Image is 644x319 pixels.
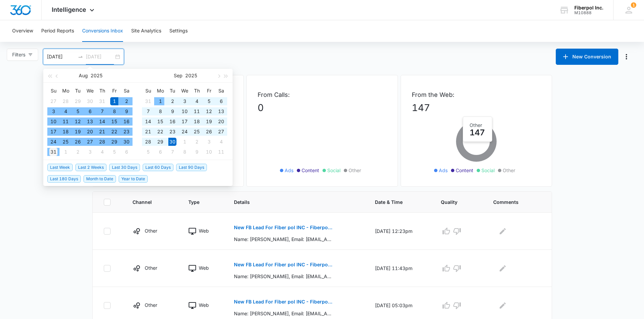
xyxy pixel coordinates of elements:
td: 2025-09-29 [154,137,166,147]
span: Channel [133,198,162,206]
div: 14 [144,117,152,126]
div: 2 [74,148,82,156]
div: 5 [144,148,152,156]
span: swap-right [78,54,83,59]
td: 2025-08-06 [84,106,96,116]
div: 8 [181,148,189,156]
div: 4 [62,107,70,115]
th: Sa [120,85,133,96]
div: 23 [168,128,176,136]
span: Filters [12,51,25,58]
td: 2025-10-01 [178,137,191,147]
span: Social [327,167,340,174]
div: 31 [144,97,152,105]
div: 2 [122,97,130,105]
p: 147 [412,101,541,115]
div: 27 [49,97,57,105]
button: New FB Lead For Fiber pol INC - Fiberpol Kitchen Transformation Lead Form [234,219,332,236]
button: Sep [174,69,183,82]
div: notifications count [631,2,636,8]
div: 7 [168,148,176,156]
div: 14 [98,117,106,126]
div: 27 [217,128,225,136]
p: Other [145,301,157,309]
p: Web [199,264,209,271]
div: 16 [168,117,176,126]
div: 7 [98,107,106,115]
button: Edit Comments [497,300,508,311]
td: 2025-08-16 [120,116,133,127]
th: We [178,85,191,96]
button: Conversions Inbox [82,20,123,42]
div: 5 [74,107,82,115]
button: New FB Lead For Fiber pol INC - Fiberpol Kitchen Transformation Lead Form [234,257,332,273]
button: Overview [12,20,33,42]
div: 6 [156,148,164,156]
th: Su [142,85,154,96]
td: 2025-07-30 [84,96,96,106]
th: Th [191,85,203,96]
td: 2025-10-05 [142,147,154,157]
div: 27 [86,138,94,146]
td: 2025-08-09 [120,106,133,116]
div: 29 [74,97,82,105]
button: New FB Lead For Fiber pol INC - Fiberpol Kitchen Transformation Lead Form [234,294,332,310]
button: Manage Numbers [621,51,632,62]
td: 2025-09-03 [84,147,96,157]
span: 1 [631,2,636,8]
div: 2 [168,97,176,105]
input: Start date [47,53,75,60]
th: Mo [59,85,72,96]
span: Comments [493,198,531,206]
div: 13 [217,107,225,115]
p: Other [145,227,157,234]
p: From the Web: [412,90,541,99]
div: 1 [156,97,164,105]
td: 2025-10-06 [154,147,166,157]
td: 2025-10-04 [215,137,227,147]
td: 2025-08-19 [72,127,84,137]
td: 2025-10-02 [191,137,203,147]
div: 30 [86,97,94,105]
td: 2025-07-27 [47,96,59,106]
span: Month to Date [84,175,116,183]
div: 6 [122,148,130,156]
div: account id [574,10,603,15]
td: 2025-09-01 [59,147,72,157]
td: 2025-08-05 [72,106,84,116]
td: 2025-09-06 [215,96,227,106]
td: 2025-08-17 [47,127,59,137]
div: 18 [62,128,70,136]
div: 29 [110,138,118,146]
div: 3 [205,138,213,146]
div: 15 [156,117,164,126]
div: 8 [156,107,164,115]
div: 5 [110,148,118,156]
p: Name: [PERSON_NAME], Email: [EMAIL_ADDRESS][DOMAIN_NAME], Phone: [PHONE_NUMBER] What Product Are ... [234,273,332,280]
div: 20 [86,128,94,136]
span: Quality [441,198,467,206]
span: Other [349,167,361,174]
td: 2025-09-18 [191,116,203,127]
td: 2025-09-01 [154,96,166,106]
td: 2025-08-29 [108,137,120,147]
td: 2025-09-09 [166,106,178,116]
span: Social [481,167,495,174]
th: Th [96,85,108,96]
div: 9 [122,107,130,115]
button: Edit Comments [497,263,508,274]
div: 3 [181,97,189,105]
div: 12 [74,117,82,126]
td: 2025-09-02 [72,147,84,157]
div: 18 [193,117,201,126]
td: 2025-08-07 [96,106,108,116]
p: New FB Lead For Fiber pol INC - Fiberpol Kitchen Transformation Lead Form [234,299,332,304]
span: Ads [439,167,448,174]
td: 2025-09-15 [154,116,166,127]
td: 2025-09-26 [203,127,215,137]
td: 2025-09-27 [215,127,227,137]
td: 2025-08-31 [142,96,154,106]
div: 22 [110,128,118,136]
div: 30 [122,138,130,146]
td: 2025-08-10 [47,116,59,127]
